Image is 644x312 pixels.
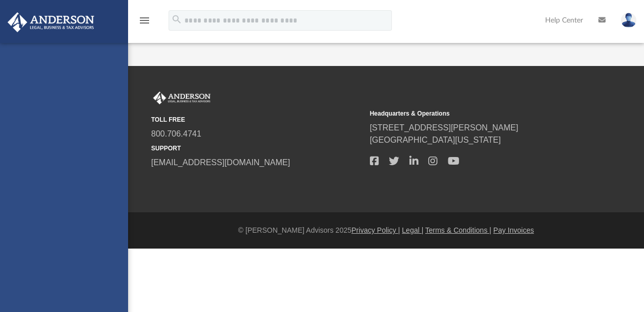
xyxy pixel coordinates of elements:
small: SUPPORT [151,144,363,153]
div: © [PERSON_NAME] Advisors 2025 [128,225,644,236]
img: Anderson Advisors Platinum Portal [151,92,213,105]
a: Privacy Policy | [351,226,400,234]
a: 800.706.4741 [151,129,201,138]
a: Pay Invoices [493,226,534,234]
small: Headquarters & Operations [370,109,581,118]
a: [GEOGRAPHIC_DATA][US_STATE] [370,136,501,144]
img: User Pic [621,13,636,28]
img: Anderson Advisors Platinum Portal [5,12,97,32]
i: menu [138,14,151,27]
a: [EMAIL_ADDRESS][DOMAIN_NAME] [151,158,290,167]
a: Terms & Conditions | [425,226,491,234]
a: [STREET_ADDRESS][PERSON_NAME] [370,123,518,132]
small: TOLL FREE [151,115,363,124]
a: Legal | [402,226,424,234]
a: menu [138,19,151,27]
i: search [171,14,182,25]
